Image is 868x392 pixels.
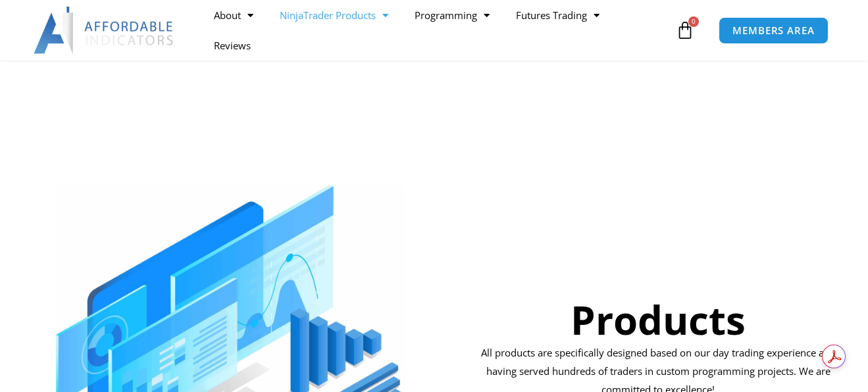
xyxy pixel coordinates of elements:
a: Reviews [201,30,264,61]
span: MEMBERS AREA [732,26,815,36]
h1: Products [476,292,840,347]
a: 0 [656,11,714,49]
img: LogoAI | Affordable Indicators – NinjaTrader [34,7,175,54]
span: 0 [688,16,699,27]
a: MEMBERS AREA [719,17,829,44]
